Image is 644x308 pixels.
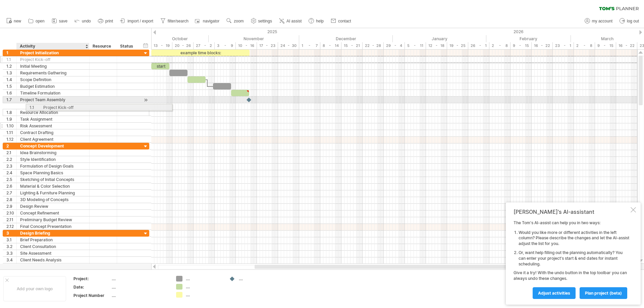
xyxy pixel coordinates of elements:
[194,42,215,49] div: 27 - 2
[6,90,16,96] div: 1.6
[583,17,614,25] a: my account
[82,19,91,23] span: undo
[168,19,189,23] span: filter/search
[278,42,299,49] div: 24 - 30
[514,220,629,299] div: The Tom's AI-assist can help you in two ways: Give it a try! With the undo button in the top tool...
[20,70,86,76] div: Requirements Gathering
[384,42,405,49] div: 29 - 4
[50,17,69,25] a: save
[616,42,637,49] div: 16 - 22
[511,42,532,49] div: 9 - 15
[20,183,86,189] div: Material & Color Selection
[118,17,155,25] a: import / export
[393,35,486,42] div: January 2026
[151,50,250,56] div: example time blocks:
[580,287,627,299] a: plan project (beta)
[6,97,16,103] div: 1.7
[112,284,168,290] div: ....
[20,190,86,196] div: Lighting & Furniture Planning
[115,35,209,42] div: October 2025
[112,293,168,298] div: ....
[186,292,222,298] div: ....
[592,19,612,23] span: my account
[6,170,16,176] div: 2.4
[329,17,353,25] a: contact
[20,203,86,209] div: Design Review
[20,210,86,216] div: Concept Refinement
[20,123,86,129] div: Risk Assessment
[73,276,110,282] div: Project:
[338,19,351,23] span: contact
[73,293,110,298] div: Project Number
[277,17,304,25] a: AI assist
[6,196,16,203] div: 2.8
[307,17,326,25] a: help
[20,217,86,223] div: Preliminary Budget Review
[3,276,66,301] div: Add your own logo
[20,63,86,69] div: Initial Meeting
[120,43,135,50] div: Status
[538,291,570,296] span: Adjust activities
[14,19,21,23] span: new
[159,17,191,25] a: filter/search
[6,190,16,196] div: 2.7
[105,19,113,23] span: print
[203,19,219,23] span: navigator
[20,143,86,149] div: Concept Development
[73,17,93,25] a: undo
[225,17,246,25] a: zoom
[6,210,16,216] div: 2.10
[6,56,16,63] div: 1.1
[6,263,16,270] div: 3.5
[186,276,222,282] div: ....
[316,19,324,23] span: help
[20,237,86,243] div: Brief Preparation
[585,291,622,296] span: plan project (beta)
[6,70,16,76] div: 1.3
[20,90,86,96] div: Timeline Formulation
[20,196,86,203] div: 3D Modeling of Concepts
[405,42,426,49] div: 5 - 11
[519,250,629,267] li: Or, want help filling out the planning automatically? You can enter your project's start & end da...
[341,42,363,49] div: 15 - 21
[26,17,47,25] a: open
[239,276,275,282] div: ....
[20,43,86,50] div: Activity
[595,42,616,49] div: 9 - 15
[20,109,86,116] div: Resource Allocation
[6,50,16,56] div: 1
[112,276,168,282] div: ....
[73,284,110,290] div: Date:
[215,42,236,49] div: 3 - 9
[6,76,16,83] div: 1.4
[20,263,86,270] div: Functionality Analysis
[20,230,86,236] div: Design Briefing
[618,17,641,25] a: log out
[20,170,86,176] div: Space Planning Basics
[20,223,86,230] div: Final Concept Presentation
[143,97,149,104] div: scroll to activity
[514,208,629,215] div: [PERSON_NAME]'s AI-assistant
[6,136,16,142] div: 1.12
[6,250,16,256] div: 3.3
[426,42,447,49] div: 12 - 18
[6,257,16,263] div: 3.4
[59,19,67,23] span: save
[258,19,272,23] span: settings
[468,42,489,49] div: 26 - 1
[20,163,86,169] div: Formulation of Design Goals
[6,230,16,236] div: 3
[6,237,16,243] div: 3.1
[209,35,299,42] div: November 2025
[286,19,302,23] span: AI assist
[257,42,278,49] div: 17 - 23
[96,17,115,25] a: print
[553,42,574,49] div: 23 - 1
[6,116,16,122] div: 1.9
[627,19,639,23] span: log out
[20,116,86,122] div: Task Assignment
[20,257,86,263] div: Client Needs Analysis
[20,97,86,103] div: Project Team Assembly
[6,156,16,163] div: 2.2
[6,63,16,69] div: 1.2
